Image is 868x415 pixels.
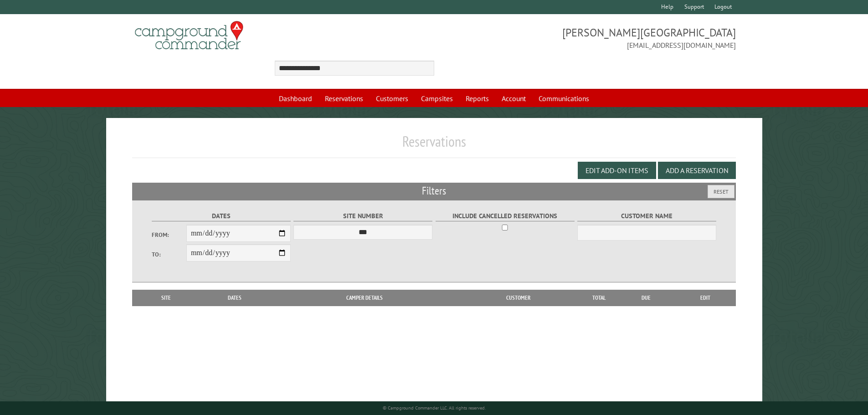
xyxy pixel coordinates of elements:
span: [PERSON_NAME][GEOGRAPHIC_DATA] [EMAIL_ADDRESS][DOMAIN_NAME] [434,25,736,51]
h1: Reservations [132,133,736,158]
small: © Campground Commander LLC. All rights reserved. [383,405,486,411]
button: Add a Reservation [658,162,736,179]
img: Campground Commander [132,18,246,53]
a: Reports [460,90,494,107]
a: Reservations [319,90,369,107]
th: Dates [196,290,274,306]
th: Customer [455,290,581,306]
a: Customers [370,90,414,107]
label: Dates [152,211,291,221]
th: Camper Details [274,290,455,306]
label: Customer Name [577,211,716,221]
label: Include Cancelled Reservations [436,211,575,221]
a: Dashboard [273,90,318,107]
a: Communications [533,90,595,107]
a: Campsites [416,90,458,107]
button: Edit Add-on Items [578,162,656,179]
label: Site Number [293,211,432,221]
label: From: [152,231,186,239]
th: Site [137,290,196,306]
th: Due [617,290,675,306]
button: Reset [708,185,734,198]
h2: Filters [132,183,736,200]
th: Total [581,290,617,306]
th: Edit [675,290,736,306]
a: Account [496,90,531,107]
label: To: [152,250,186,259]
